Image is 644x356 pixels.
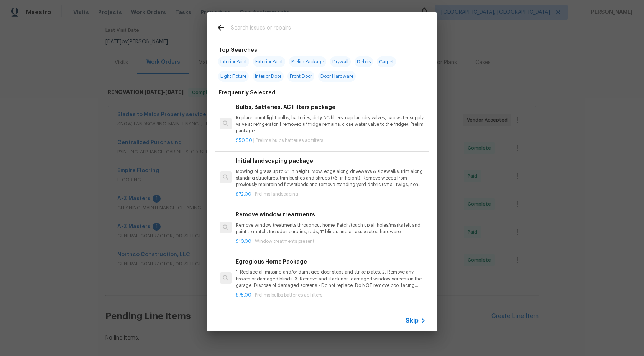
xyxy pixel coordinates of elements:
span: Front Door [287,71,314,82]
p: 1. Replace all missing and/or damaged door stops and strike plates. 2. Remove any broken or damag... [236,269,426,288]
p: Remove window treatments throughout home. Patch/touch up all holes/marks left and paint to match.... [236,222,426,235]
span: Exterior Paint [253,56,285,67]
p: | [236,191,426,198]
span: $75.00 [236,293,251,297]
h6: Bulbs, Batteries, AC Filters package [236,103,426,111]
span: Prelims landscaping [255,192,298,196]
span: $10.00 [236,239,251,244]
span: Skip [406,317,419,325]
span: Carpet [377,56,396,67]
span: $50.00 [236,138,252,143]
span: Light Fixture [218,71,249,82]
span: Window treatments present [255,239,314,244]
span: Interior Door [253,71,284,82]
p: | [236,137,426,144]
h6: Remove window treatments [236,210,426,219]
span: Drywall [330,56,351,67]
h6: Egregious Home Package [236,257,426,266]
p: Mowing of grass up to 6" in height. Mow, edge along driveways & sidewalks, trim along standing st... [236,168,426,188]
span: Debris [355,56,373,67]
h6: Frequently Selected [219,88,276,97]
p: | [236,292,426,298]
span: Door Hardware [318,71,356,82]
span: Prelims bulbs batteries ac filters [256,138,323,143]
span: Interior Paint [218,56,249,67]
p: | [236,238,426,245]
span: Prelim Package [289,56,326,67]
span: $72.00 [236,192,251,196]
input: Search issues or repairs [231,23,393,35]
span: Prelims bulbs batteries ac filters [255,293,322,297]
h6: Top Searches [219,46,257,54]
h6: Initial landscaping package [236,157,426,165]
p: Replace burnt light bulbs, batteries, dirty AC filters, cap laundry valves, cap water supply valv... [236,115,426,134]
